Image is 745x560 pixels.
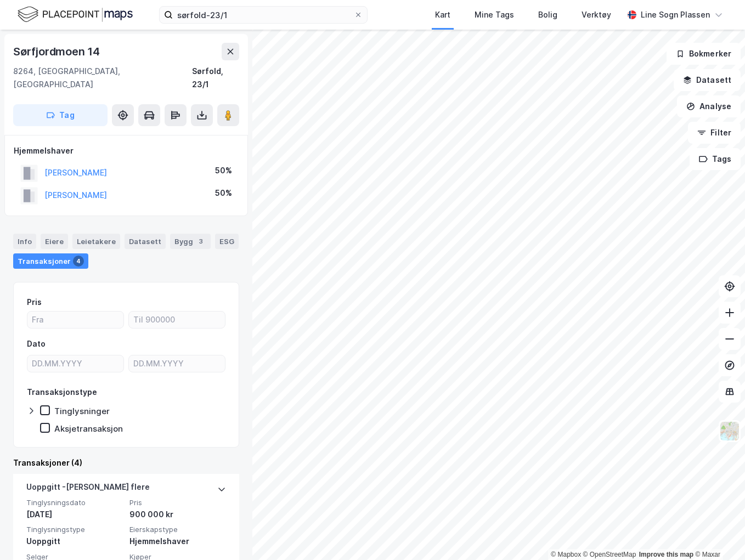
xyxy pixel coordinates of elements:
[41,234,68,249] div: Eiere
[125,234,166,249] div: Datasett
[639,551,693,558] a: Improve this map
[538,8,557,21] div: Bolig
[26,480,150,498] div: Uoppgitt - [PERSON_NAME] flere
[688,122,741,144] button: Filter
[667,43,741,65] button: Bokmerker
[215,164,232,177] div: 50%
[129,498,226,507] span: Pris
[27,355,123,372] input: DD.MM.YYYY
[195,236,206,247] div: 3
[690,507,745,560] div: Kontrollprogram for chat
[13,43,102,60] div: Sørfjordmoen 14
[719,421,740,442] img: Z
[690,148,741,170] button: Tags
[27,312,123,328] input: Fra
[18,5,133,24] img: logo.f888ab2527a4732fd821a326f86c7f29.svg
[129,312,225,328] input: Til 900000
[215,186,232,200] div: 50%
[73,256,84,267] div: 4
[27,337,46,350] div: Dato
[129,355,225,372] input: DD.MM.YYYY
[26,525,123,534] span: Tinglysningstype
[192,65,239,91] div: Sørfold, 23/1
[13,104,108,126] button: Tag
[551,551,581,558] a: Mapbox
[27,296,42,309] div: Pris
[14,144,239,157] div: Hjemmelshaver
[26,498,123,507] span: Tinglysningsdato
[27,386,97,399] div: Transaksjonstype
[690,507,745,560] iframe: Chat Widget
[475,8,514,21] div: Mine Tags
[677,95,741,117] button: Analyse
[13,234,36,249] div: Info
[129,535,226,548] div: Hjemmelshaver
[13,65,192,91] div: 8264, [GEOGRAPHIC_DATA], [GEOGRAPHIC_DATA]
[26,535,123,548] div: Uoppgitt
[129,508,226,521] div: 900 000 kr
[641,8,710,21] div: Line Sogn Plassen
[13,456,239,470] div: Transaksjoner (4)
[173,7,354,23] input: Søk på adresse, matrikkel, gårdeiere, leietakere eller personer
[170,234,211,249] div: Bygg
[13,253,88,269] div: Transaksjoner
[72,234,120,249] div: Leietakere
[54,423,123,434] div: Aksjetransaksjon
[215,234,239,249] div: ESG
[583,551,636,558] a: OpenStreetMap
[435,8,450,21] div: Kart
[129,525,226,534] span: Eierskapstype
[582,8,611,21] div: Verktøy
[674,69,741,91] button: Datasett
[26,508,123,521] div: [DATE]
[54,406,110,416] div: Tinglysninger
